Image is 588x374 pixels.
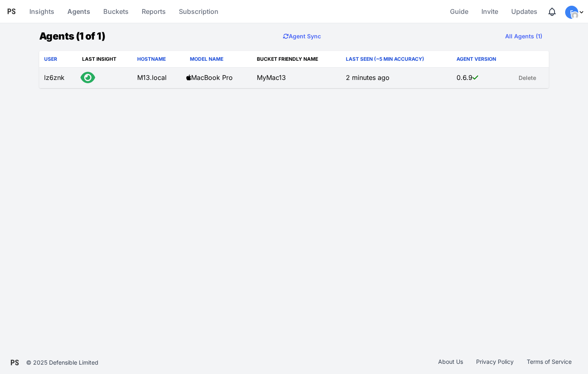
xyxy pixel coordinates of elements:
[26,2,58,21] a: Insights
[450,3,468,20] span: Guide
[26,359,98,367] div: © 2025 Defensible Limited
[470,358,520,367] a: Privacy Policy
[346,56,424,62] a: Last Seen (~5 min accuracy)
[341,68,452,89] td: 2 minutes ago
[565,6,585,19] div: Profile Menu
[64,2,94,21] a: Agents
[514,70,541,86] a: Delete
[100,2,132,21] a: Buckets
[547,7,557,17] div: Notifications
[252,68,341,89] td: MyMac13
[276,28,327,44] button: Agent Sync
[190,56,223,62] a: Model Name
[137,56,166,62] a: Hostname
[132,68,181,89] td: M13.local
[181,68,252,89] td: MacBook Pro
[499,28,549,44] a: All Agents (1)
[39,68,77,89] td: lz6znk
[508,2,541,21] a: Updates
[478,2,501,21] a: Invite
[138,2,169,21] a: Reports
[447,2,472,21] a: Guide
[570,10,573,15] span: F
[452,68,514,89] td: 0.6.9
[252,51,341,68] th: Bucket Friendly Name
[511,3,537,20] span: Updates
[520,358,578,367] a: Terms of Service
[44,56,57,62] a: User
[39,29,105,44] h1: Agents (1 of 1)
[77,51,132,68] th: Last Insight
[432,358,470,367] a: About Us
[572,12,578,19] img: 8c045d38eb86755cbf6a65b0a0c22034.png
[176,2,222,21] a: Subscription
[457,56,496,62] a: Agent Version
